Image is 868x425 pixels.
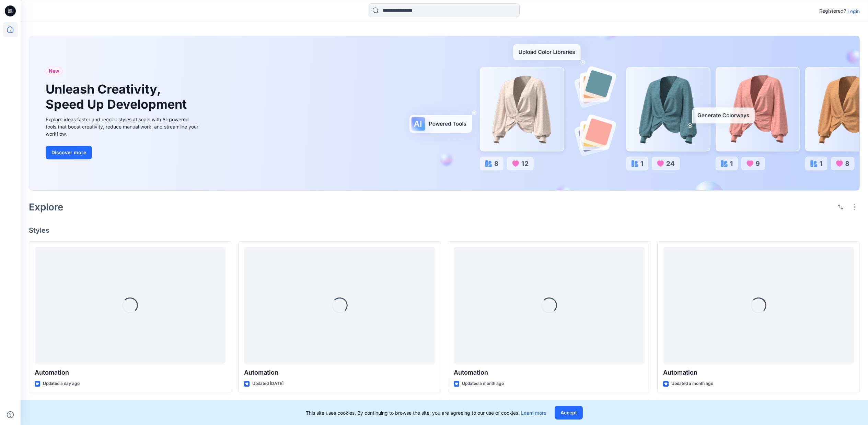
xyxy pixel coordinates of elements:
h4: Styles [29,226,860,234]
p: Login [847,8,860,15]
a: Learn more [521,410,546,416]
p: Automation [454,368,645,377]
p: Updated a month ago [462,380,504,387]
span: New [49,67,59,75]
p: Automation [244,368,435,377]
p: Automation [663,368,854,377]
p: Automation [35,368,225,377]
a: Discover more [46,146,200,159]
p: Registered? [819,7,846,15]
h2: Explore [29,202,63,212]
p: Updated [DATE] [252,380,283,387]
p: This site uses cookies. By continuing to browse the site, you are agreeing to our use of cookies. [306,409,546,416]
p: Updated a day ago [43,380,80,387]
h1: Unleash Creativity, Speed Up Development [46,82,190,111]
div: Explore ideas faster and recolor styles at scale with AI-powered tools that boost creativity, red... [46,116,200,137]
button: Discover more [46,146,92,159]
p: Updated a month ago [671,380,713,387]
button: Accept [555,406,583,420]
